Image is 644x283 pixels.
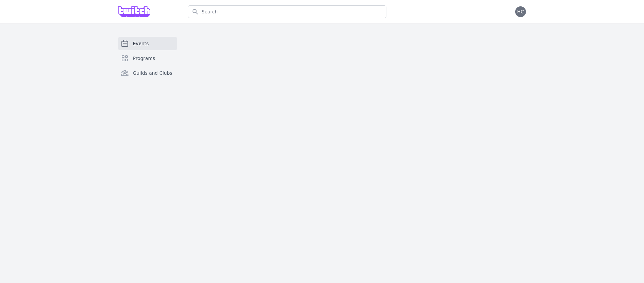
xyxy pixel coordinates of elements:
span: HC [517,9,524,14]
button: HC [515,6,526,17]
a: Programs [118,52,177,65]
input: Search [188,5,386,18]
span: Events [133,40,149,47]
span: Guilds and Clubs [133,70,172,76]
span: Programs [133,55,155,62]
a: Events [118,37,177,50]
a: Guilds and Clubs [118,66,177,80]
img: Grove [118,6,150,17]
nav: Sidebar [118,37,177,90]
